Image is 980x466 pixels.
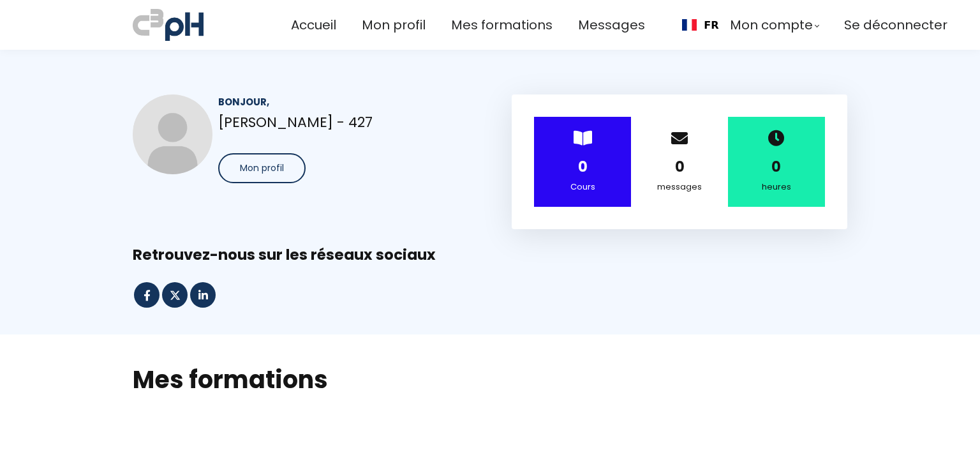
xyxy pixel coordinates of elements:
[362,15,426,36] a: Mon profil
[451,15,553,36] a: Mes formations
[218,153,306,183] button: Mon profil
[647,180,712,194] div: messages
[744,180,809,194] div: heures
[675,157,685,177] strong: 0
[671,10,729,40] div: Language selected: Français
[682,19,697,31] img: Français flag
[133,245,847,265] div: Retrouvez-nous sur les réseaux sociaux
[534,117,631,207] div: >
[682,19,719,31] a: FR
[133,94,212,174] img: 687e7a01507dd7515a00ef3b.jpg
[578,15,645,36] a: Messages
[730,15,813,36] span: Mon compte
[133,363,847,396] h2: Mes formations
[240,162,284,175] span: Mon profil
[550,180,615,194] div: Cours
[291,15,336,36] a: Accueil
[218,111,468,133] p: [PERSON_NAME] - 427
[844,15,947,36] a: Se déconnecter
[578,157,588,177] strong: 0
[671,10,729,40] div: Language Switcher
[133,6,204,43] img: a70bc7685e0efc0bd0b04b3506828469.jpeg
[218,94,468,109] div: Bonjour,
[771,157,781,177] strong: 0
